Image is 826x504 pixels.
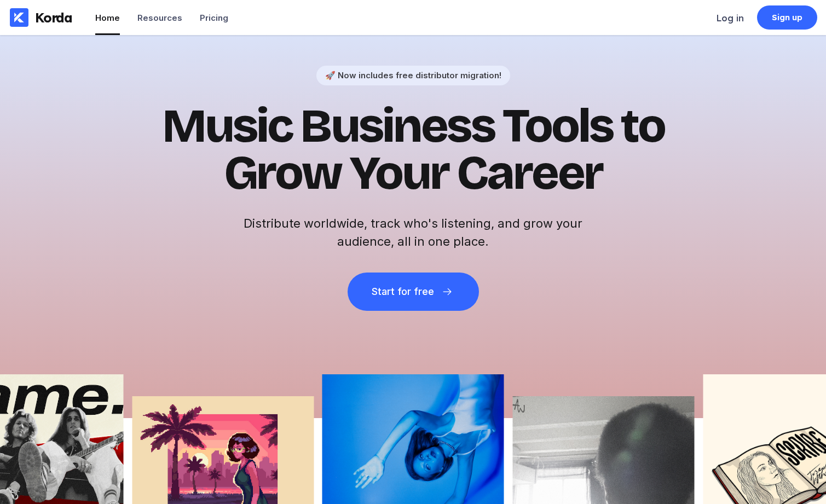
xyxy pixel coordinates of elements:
[372,286,434,297] div: Start for free
[348,273,479,311] button: Start for free
[35,9,72,26] div: Korda
[145,103,681,197] h1: Music Business Tools to Grow Your Career
[238,215,588,251] h2: Distribute worldwide, track who's listening, and grow your audience, all in one place.
[757,5,817,30] a: Sign up
[137,13,182,23] div: Resources
[95,13,120,23] div: Home
[200,13,228,23] div: Pricing
[325,70,501,80] div: 🚀 Now includes free distributor migration!
[717,13,744,24] div: Log in
[772,12,803,23] div: Sign up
